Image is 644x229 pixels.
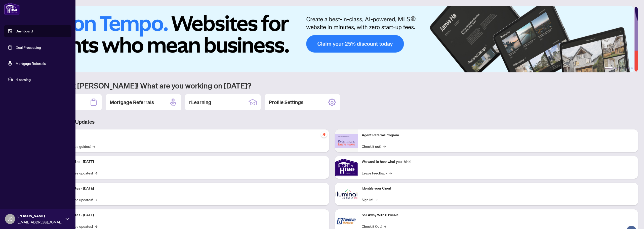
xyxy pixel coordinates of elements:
span: → [95,223,97,229]
span: → [384,223,386,229]
h1: Welcome back [PERSON_NAME]! What are you working on [DATE]? [26,81,638,90]
button: 4 [623,67,625,69]
p: Agent Referral Program [362,132,634,138]
p: We want to hear what you think! [362,159,634,165]
p: Identify your Client [362,186,634,191]
span: [PERSON_NAME] [18,213,63,219]
h2: Mortgage Referrals [110,99,154,106]
span: → [93,144,95,149]
span: [EMAIL_ADDRESS][DOMAIN_NAME] [18,219,63,225]
a: Dashboard [16,29,33,33]
span: pushpin [321,131,327,138]
p: Platform Updates - [DATE] [53,159,325,165]
h2: Profile Settings [269,99,303,106]
span: rLearning [16,77,68,82]
a: Leave Feedback→ [362,170,392,176]
a: Check it out!→ [362,144,386,149]
img: Identify your Client [335,183,358,205]
img: logo [4,3,20,15]
button: Open asap [624,211,639,226]
p: Platform Updates - [DATE] [53,212,325,218]
p: Platform Updates - [DATE] [53,186,325,191]
h3: Brokerage & Industry Updates [26,118,638,125]
span: → [383,144,386,149]
span: → [375,197,378,202]
a: Mortgage Referrals [16,61,46,66]
img: We want to hear what you think! [335,156,358,179]
span: → [389,170,392,176]
a: Check it Out!→ [362,223,386,229]
a: Sign In!→ [362,197,378,202]
span: → [95,197,97,202]
p: Sail Away With 8Twelve [362,212,634,218]
button: 5 [627,67,629,69]
button: 1 [605,67,613,69]
span: JC [8,215,13,222]
h2: rLearning [189,99,211,106]
p: Self-Help [53,132,325,138]
a: Deal Processing [16,45,41,50]
span: → [95,170,97,176]
img: Agent Referral Program [335,134,358,148]
button: 6 [631,67,633,69]
button: 2 [615,67,617,69]
img: Slide 0 [26,6,634,72]
button: 3 [619,67,621,69]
